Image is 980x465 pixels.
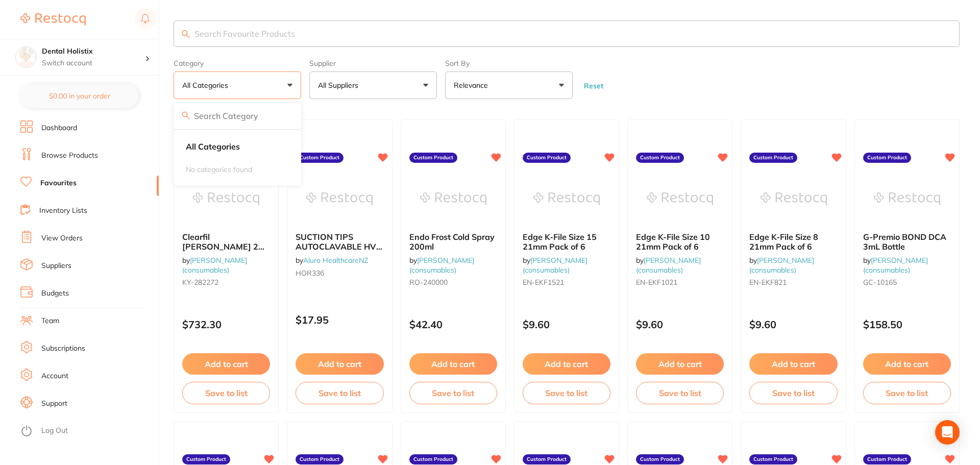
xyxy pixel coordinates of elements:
button: Add to cart [182,353,270,375]
button: Save to list [636,382,724,404]
a: Browse Products [41,151,98,161]
button: Relevance [445,71,573,99]
b: Clearfil SE BOND 2 Value Kit 3x Primer 6ml and 3x Bond 5ml [182,232,270,251]
span: by [749,256,814,274]
p: All Categories [182,80,232,90]
label: Custom Product [749,454,797,464]
label: Supplier [309,59,437,67]
span: SUCTION TIPS AUTOCLAVABLE HVE PEDO [296,232,382,261]
label: Custom Product [296,153,344,163]
p: $158.50 [863,319,951,330]
span: Edge K-File Size 8 21mm Pack of 6 [749,232,818,251]
a: Dashboard [41,123,77,133]
button: Add to cart [409,353,497,375]
button: Add to cart [749,353,837,375]
button: Add to cart [863,353,951,375]
a: Budgets [41,288,69,299]
button: All Suppliers [309,71,437,99]
div: Open Intercom Messenger [935,420,960,445]
span: by [523,256,587,274]
label: Category [174,59,301,67]
button: Add to cart [523,353,610,375]
button: Log Out [20,423,156,439]
button: Add to cart [636,353,724,375]
label: Custom Product [749,153,797,163]
label: Custom Product [182,454,230,464]
p: $42.40 [409,319,497,330]
p: $9.60 [523,319,610,330]
p: $17.95 [296,314,383,326]
span: by [863,256,928,274]
a: Account [41,371,68,381]
span: RO-240000 [409,278,448,287]
span: Endo Frost Cold Spray 200ml [409,232,495,251]
label: Custom Product [863,454,911,464]
label: Custom Product [863,153,911,163]
a: Team [41,316,59,326]
button: Save to list [296,382,383,404]
label: Custom Product [636,153,684,163]
img: Edge K-File Size 8 21mm Pack of 6 [761,173,827,224]
a: [PERSON_NAME] (consumables) [523,256,587,274]
span: by [296,256,368,265]
span: EN-EKF1521 [523,278,564,287]
a: Support [41,399,67,409]
input: Search Category [174,103,301,129]
button: All Categories [174,71,301,99]
a: Suppliers [41,261,71,271]
button: Reset [581,81,606,90]
img: Clearfil SE BOND 2 Value Kit 3x Primer 6ml and 3x Bond 5ml [193,173,259,224]
label: Custom Product [523,454,571,464]
label: Custom Product [409,153,457,163]
img: SUCTION TIPS AUTOCLAVABLE HVE PEDO [306,173,373,224]
p: All Suppliers [318,80,362,90]
a: Favourites [40,178,77,188]
h4: Dental Holistix [42,46,145,57]
span: EN-EKF821 [749,278,787,287]
p: $732.30 [182,319,270,330]
a: [PERSON_NAME] (consumables) [636,256,701,274]
span: EN-EKF1021 [636,278,677,287]
span: G-Premio BOND DCA 3mL Bottle [863,232,946,251]
b: Edge K-File Size 10 21mm Pack of 6 [636,232,724,251]
li: Clear selection [178,136,297,157]
a: [PERSON_NAME] (consumables) [182,256,247,274]
img: G-Premio BOND DCA 3mL Bottle [874,173,940,224]
span: by [182,256,247,274]
span: by [636,256,701,274]
label: Custom Product [296,454,344,464]
a: [PERSON_NAME] (consumables) [409,256,474,274]
p: $9.60 [636,319,724,330]
span: Edge K-File Size 10 21mm Pack of 6 [636,232,710,251]
label: Custom Product [636,454,684,464]
b: SUCTION TIPS AUTOCLAVABLE HVE PEDO [296,232,383,251]
span: Clearfil [PERSON_NAME] 2 Value Kit 3x Primer 6ml and 3x Bond 5ml [182,232,264,270]
b: Endo Frost Cold Spray 200ml [409,232,497,251]
strong: All Categories [186,142,240,151]
b: Edge K-File Size 8 21mm Pack of 6 [749,232,837,251]
a: Inventory Lists [39,206,87,216]
li: No categories found [178,159,297,180]
img: Dental Holistix [16,47,36,67]
a: Restocq Logo [20,8,86,31]
span: Edge K-File Size 15 21mm Pack of 6 [523,232,597,251]
button: Save to list [863,382,951,404]
label: Custom Product [523,153,571,163]
button: Save to list [523,382,610,404]
a: Subscriptions [41,344,85,354]
label: Custom Product [409,454,457,464]
p: $9.60 [749,319,837,330]
p: Switch account [42,58,145,68]
button: Save to list [409,382,497,404]
label: Sort By [445,59,573,67]
button: Save to list [749,382,837,404]
img: Edge K-File Size 15 21mm Pack of 6 [533,173,600,224]
input: Search Favourite Products [174,20,960,47]
img: Edge K-File Size 10 21mm Pack of 6 [647,173,713,224]
a: View Orders [41,233,83,243]
img: Restocq Logo [20,13,86,26]
p: Relevance [454,80,492,90]
a: Log Out [41,426,68,436]
span: HOR336 [296,268,324,278]
img: Endo Frost Cold Spray 200ml [420,173,486,224]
